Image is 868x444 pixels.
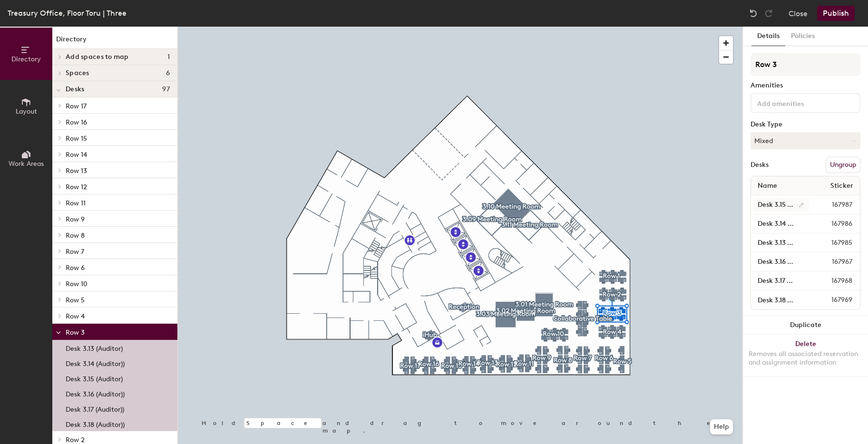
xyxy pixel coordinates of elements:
input: Unnamed desk [753,293,809,307]
span: Directory [11,55,41,63]
span: 167968 [809,276,858,286]
button: Help [710,419,733,434]
span: 6 [166,69,170,77]
button: Duplicate [743,316,868,335]
img: Undo [749,9,758,18]
span: Row 8 [66,232,85,240]
span: Sticker [826,177,858,194]
p: Desk 3.13 (Auditor) [66,342,123,353]
span: Row 17 [66,102,87,110]
button: Details [751,27,785,46]
span: Row 6 [66,264,85,272]
input: Unnamed desk [753,217,809,231]
button: DeleteRemoves all associated reservation and assignment information [743,335,868,376]
span: 167986 [809,219,858,229]
span: Layout [16,107,37,116]
p: Desk 3.14 (Auditor)) [66,357,125,368]
button: Policies [785,27,820,46]
div: Desk Type [751,121,860,128]
span: Row 11 [66,199,86,207]
span: Row 16 [66,118,87,126]
span: Spaces [66,69,89,77]
div: Removes all associated reservation and assignment information [749,350,862,367]
input: Add amenities [755,97,841,108]
p: Desk 3.17 (Auditor)) [66,403,124,414]
span: 1 [167,53,170,61]
img: Redo [764,9,773,18]
button: Mixed [751,132,860,149]
button: Ungroup [826,157,860,173]
span: Row 14 [66,151,87,159]
p: Desk 3.16 (Auditor)) [66,387,125,398]
span: 167969 [809,295,858,305]
input: Unnamed desk [753,255,809,269]
span: 167987 [809,200,858,210]
span: Desks [66,86,84,93]
div: Desks [751,161,769,169]
span: Row 4 [66,312,85,320]
input: Unnamed desk [753,198,809,212]
div: Amenities [751,82,860,89]
span: Add spaces to map [66,53,129,61]
span: Row 2 [66,436,85,444]
span: Name [753,177,782,194]
button: Publish [817,6,855,21]
div: Treasury Office, Floor Toru | Three [8,7,127,19]
span: Row 15 [66,135,87,143]
span: Row 12 [66,183,87,191]
span: 167985 [809,238,858,248]
span: Row 10 [66,280,88,288]
p: Desk 3.18 (Auditor)) [66,418,125,429]
input: Unnamed desk [753,236,809,250]
h1: Directory [52,34,177,49]
span: Row 9 [66,215,85,223]
span: Row 13 [66,167,87,175]
span: Row 7 [66,248,84,256]
button: Close [789,6,808,21]
span: Row 3 [66,328,85,337]
span: 97 [162,86,170,93]
input: Unnamed desk [753,274,809,288]
span: Work Areas [9,160,44,168]
span: 167967 [809,257,858,267]
span: Row 5 [66,296,85,304]
p: Desk 3.15 (Auditor) [66,372,123,383]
